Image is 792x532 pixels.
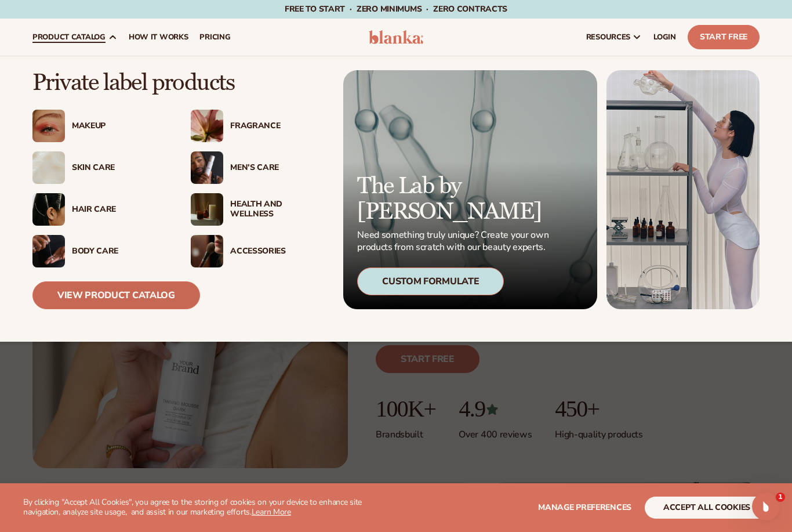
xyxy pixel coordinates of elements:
span: resources [586,32,630,42]
span: How It Works [129,32,188,42]
button: Manage preferences [538,497,631,519]
div: Hair Care [72,205,168,215]
span: product catalog [32,32,106,42]
div: Men’s Care [230,163,326,173]
a: Candles and incense on table. Health And Wellness [191,193,326,226]
img: Female with makeup brush. [191,235,223,267]
img: Candles and incense on table. [191,193,223,226]
img: Cream moisturizer swatch. [32,151,65,184]
a: Learn More [252,506,291,517]
p: Private label products [32,70,326,96]
a: Male hand applying moisturizer. Body Care [32,235,168,267]
p: Need something truly unique? Create your own products from scratch with our beauty experts. [357,229,552,254]
div: Accessories [230,247,326,256]
a: View Product Catalog [32,281,200,309]
img: logo [369,30,423,44]
a: Pink blooming flower. Fragrance [191,110,326,142]
a: Female with glitter eye makeup. Makeup [32,110,168,142]
div: Health And Wellness [230,200,326,219]
a: Male holding moisturizer bottle. Men’s Care [191,151,326,184]
p: The Lab by [PERSON_NAME] [357,173,552,225]
a: Female hair pulled back with clips. Hair Care [32,193,168,226]
div: Makeup [72,121,168,131]
a: Female with makeup brush. Accessories [191,235,326,267]
div: Skin Care [72,163,168,173]
a: product catalog [27,19,123,56]
img: Male hand applying moisturizer. [32,235,65,267]
a: How It Works [123,19,194,56]
img: Female hair pulled back with clips. [32,193,65,226]
div: Body Care [72,247,168,256]
span: LOGIN [653,32,676,42]
span: Manage preferences [538,502,631,513]
span: Free to start · ZERO minimums · ZERO contracts [285,3,507,15]
img: Pink blooming flower. [191,110,223,142]
p: By clicking "Accept All Cookies", you agree to the storing of cookies on your device to enhance s... [23,498,395,517]
img: Female with glitter eye makeup. [32,110,65,142]
a: Cream moisturizer swatch. Skin Care [32,151,168,184]
a: LOGIN [648,19,682,56]
a: pricing [194,19,236,56]
div: Custom Formulate [357,267,504,295]
a: Start Free [688,25,760,49]
button: accept all cookies [645,497,769,519]
div: Fragrance [230,121,326,131]
img: Male holding moisturizer bottle. [191,151,223,184]
span: pricing [199,32,230,42]
img: Female in lab with equipment. [606,70,760,309]
a: resources [580,19,648,56]
span: 1 [776,493,785,502]
a: Microscopic product formula. The Lab by [PERSON_NAME] Need something truly unique? Create your ow... [343,70,597,309]
iframe: Intercom live chat [752,493,780,520]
